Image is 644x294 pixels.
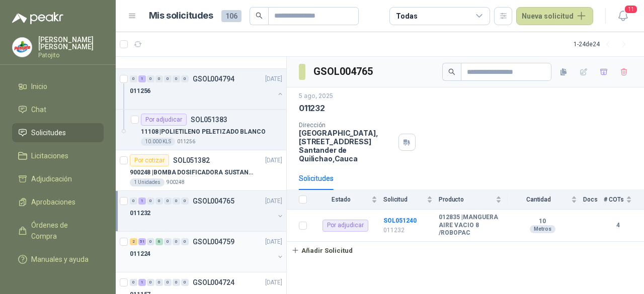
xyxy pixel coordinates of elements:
div: 1 - 24 de 24 [574,36,632,52]
a: Solicitudes [12,123,104,142]
div: 0 [173,238,180,245]
p: SOL051382 [173,157,210,164]
p: 900248 [167,178,185,186]
div: Todas [396,11,417,22]
span: Chat [31,104,46,115]
p: Patojito [38,52,104,58]
div: 0 [164,198,172,205]
div: 0 [173,279,180,286]
th: Producto [439,190,508,210]
a: 0 1 0 0 0 0 0 GSOL004794[DATE] 011256 [130,73,284,105]
span: search [448,68,455,75]
p: 011256 [130,86,150,96]
span: Estado [313,196,369,203]
a: Añadir Solicitud [287,242,644,259]
div: 6 [155,238,163,245]
a: 2 51 0 6 0 0 0 GSOL004759[DATE] 011224 [130,236,284,268]
div: 1 [138,279,146,286]
a: Adjudicación [12,169,104,188]
span: # COTs [604,196,624,203]
div: 1 Unidades [130,178,165,186]
p: 900248 | BOMBA DOSIFICADORA SUSTANCIAS QUIMICAS [130,168,255,177]
img: Logo peakr [12,12,63,24]
p: [DATE] [265,197,282,206]
div: 1 [138,198,146,205]
div: 0 [155,75,163,82]
span: Producto [439,196,494,203]
a: 0 1 0 0 0 0 0 GSOL004765[DATE] 011232 [130,195,284,227]
span: Licitaciones [31,150,68,161]
div: 0 [155,279,163,286]
a: Por cotizarSOL051382[DATE] 900248 |BOMBA DOSIFICADORA SUSTANCIAS QUIMICAS1 Unidades900248 [116,150,286,191]
a: Aprobaciones [12,192,104,212]
div: 51 [138,238,146,245]
p: 011232 [383,226,433,235]
p: 011256 [177,138,195,146]
p: [GEOGRAPHIC_DATA], [STREET_ADDRESS] Santander de Quilichao , Cauca [299,129,394,163]
a: SOL051240 [383,217,417,224]
div: 0 [173,75,180,82]
div: 0 [155,198,163,205]
span: search [256,12,263,19]
div: 0 [130,75,137,82]
p: 11108 | POLIETILENO PELETIZADO BLANCO [141,127,266,137]
div: Metros [530,225,555,233]
div: 0 [130,198,137,205]
span: Solicitud [383,196,425,203]
a: Órdenes de Compra [12,216,104,246]
div: 0 [164,238,172,245]
p: 011232 [299,103,325,114]
div: 0 [173,198,180,205]
div: 0 [130,279,137,286]
th: Solicitud [383,190,439,210]
span: Adjudicación [31,173,72,184]
p: 011224 [130,249,150,259]
div: Solicitudes [299,173,334,184]
div: 2 [130,238,137,245]
span: 11 [624,5,638,14]
span: Órdenes de Compra [31,220,94,242]
div: 0 [147,238,154,245]
div: 0 [181,279,189,286]
div: Por adjudicar [141,114,187,126]
th: Cantidad [508,190,583,210]
p: GSOL004759 [193,238,234,245]
p: [DATE] [265,237,282,247]
b: 012835 | MANGUERA AIRE VACIO 8 /ROBOPAC [439,214,502,237]
p: 011232 [130,209,150,218]
th: Docs [583,190,604,210]
a: Inicio [12,77,104,96]
span: Manuales y ayuda [31,254,89,265]
p: GSOL004724 [193,279,234,286]
div: 0 [147,198,154,205]
p: [DATE] [265,74,282,84]
p: GSOL004794 [193,75,234,82]
div: Por cotizar [130,154,169,166]
p: [DATE] [265,278,282,287]
div: 0 [164,279,172,286]
span: Solicitudes [31,127,66,138]
img: Company Logo [13,38,32,57]
h1: Mis solicitudes [149,9,213,23]
a: Por adjudicarSOL05138311108 |POLIETILENO PELETIZADO BLANCO10.000 KLS011256 [116,110,286,150]
p: [DATE] [265,156,282,165]
div: 0 [181,75,189,82]
a: Chat [12,100,104,119]
div: Por adjudicar [323,220,368,232]
div: 10.000 KLS [141,138,175,146]
div: 0 [147,75,154,82]
b: 10 [508,218,577,226]
b: 4 [604,221,632,230]
p: Dirección [299,122,394,129]
a: Licitaciones [12,146,104,165]
div: 0 [147,279,154,286]
span: Aprobaciones [31,197,75,208]
button: 11 [614,7,632,25]
div: 0 [181,238,189,245]
p: GSOL004765 [193,198,234,205]
p: 5 ago, 2025 [299,91,333,101]
p: SOL051383 [191,116,227,123]
p: [PERSON_NAME] [PERSON_NAME] [38,36,104,50]
button: Nueva solicitud [516,7,593,25]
